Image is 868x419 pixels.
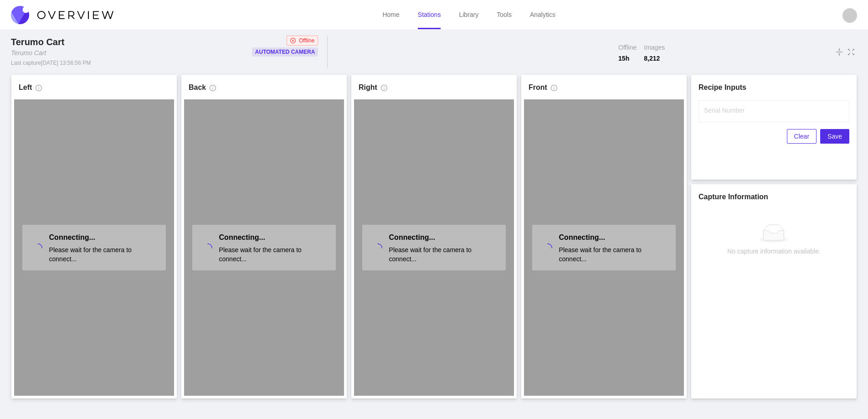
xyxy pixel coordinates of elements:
[389,245,499,264] span: Please wait for the camera to connect...
[11,36,68,48] div: Terumo Cart
[644,43,665,52] span: Images
[49,233,95,241] span: Connecting...
[727,246,821,256] div: No capture information available.
[820,129,849,144] button: Save
[459,11,478,18] a: Library
[11,48,46,57] div: Terumo Cart
[827,131,842,141] span: Save
[551,85,557,95] span: info-circle
[699,191,849,202] h1: Capture Information
[540,242,555,257] span: loading
[704,106,745,115] label: Serial Number
[290,38,296,43] span: close-circle
[644,54,665,63] span: 8,212
[30,242,46,257] span: loading
[370,242,385,257] span: loading
[382,11,399,18] a: Home
[559,245,669,264] span: Please wait for the camera to connect...
[255,47,315,57] p: Automated Camera
[497,11,512,18] a: Tools
[19,82,32,93] h1: Left
[835,47,843,57] span: vertical-align-middle
[219,233,265,241] span: Connecting...
[787,129,817,144] button: Clear
[529,82,547,93] h1: Front
[49,245,159,264] span: Please wait for the camera to connect...
[530,11,555,18] a: Analytics
[418,11,441,18] a: Stations
[559,233,605,241] span: Connecting...
[299,36,314,45] span: Offline
[189,82,206,93] h1: Back
[381,85,387,95] span: info-circle
[847,47,855,57] span: fullscreen
[219,245,329,264] span: Please wait for the camera to connect...
[210,85,216,95] span: info-circle
[699,82,849,93] h1: Recipe Inputs
[200,242,216,257] span: loading
[618,54,637,63] span: 15 h
[359,82,377,93] h1: Right
[11,6,113,24] img: Overview
[389,233,435,241] span: Connecting...
[11,37,64,47] span: Terumo Cart
[11,59,91,67] div: Last capture [DATE] 13:56:56 PM
[36,85,42,95] span: info-circle
[794,131,809,141] span: Clear
[618,43,637,52] span: Offline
